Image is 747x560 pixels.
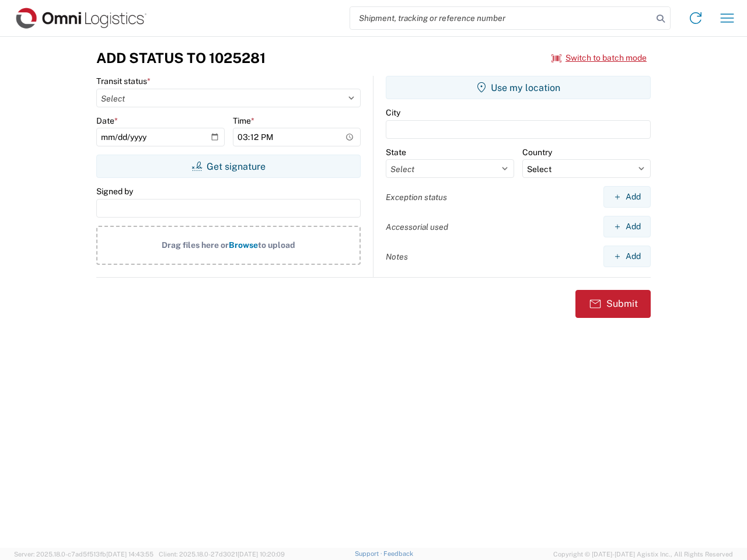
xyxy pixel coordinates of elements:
[386,76,651,99] button: Use my location
[106,551,153,558] span: [DATE] 14:43:55
[233,116,254,126] label: Time
[386,147,406,157] label: State
[522,147,552,157] label: Country
[162,240,229,250] span: Drag files here or
[14,551,153,558] span: Server: 2025.18.0-c7ad5f513fb
[386,107,400,118] label: City
[96,186,133,197] label: Signed by
[386,192,447,202] label: Exception status
[96,155,361,178] button: Get signature
[551,48,647,68] button: Switch to batch mode
[229,240,258,250] span: Browse
[238,551,285,558] span: [DATE] 10:20:09
[553,549,733,559] span: Copyright © [DATE]-[DATE] Agistix Inc., All Rights Reserved
[603,246,651,267] button: Add
[96,116,118,126] label: Date
[383,550,413,557] a: Feedback
[575,290,651,318] button: Submit
[603,216,651,237] button: Add
[386,222,448,232] label: Accessorial used
[258,240,295,250] span: to upload
[386,251,408,262] label: Notes
[350,7,652,29] input: Shipment, tracking or reference number
[603,186,651,208] button: Add
[159,551,285,558] span: Client: 2025.18.0-27d3021
[96,50,266,66] h3: Add Status to 1025281
[355,550,384,557] a: Support
[96,76,151,86] label: Transit status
